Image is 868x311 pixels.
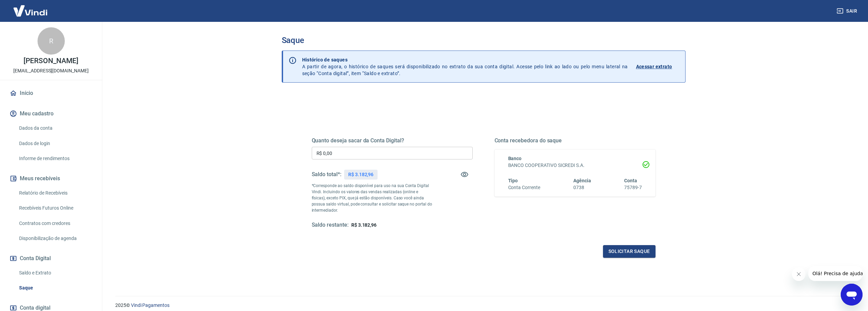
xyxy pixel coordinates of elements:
a: Saldo e Extrato [16,266,94,280]
h6: 75789-7 [624,184,642,191]
a: Relatório de Recebíveis [16,186,94,200]
h3: Saque [282,36,686,45]
a: Disponibilização de agenda [16,231,94,245]
p: [EMAIL_ADDRESS][DOMAIN_NAME] [13,67,89,74]
iframe: Botão para abrir a janela de mensagens [841,284,863,306]
img: Vindi [8,0,53,21]
span: Banco [508,156,522,161]
button: Conta Digital [8,251,94,266]
button: Meu cadastro [8,106,94,121]
p: R$ 3.182,96 [348,171,373,178]
p: 2025 © [115,302,852,309]
button: Solicitar saque [603,245,656,258]
p: Acessar extrato [636,63,672,70]
button: Sair [835,5,860,17]
iframe: Mensagem da empresa [808,266,863,281]
span: Conta [624,178,637,183]
div: R [38,27,65,55]
h6: Conta Corrente [508,184,540,191]
h5: Saldo total*: [312,171,341,178]
h5: Conta recebedora do saque [495,137,656,144]
h5: Quanto deseja sacar da Conta Digital? [312,137,473,144]
p: Histórico de saques [302,56,628,63]
a: Início [8,86,94,101]
span: Olá! Precisa de ajuda? [4,5,57,10]
a: Dados da conta [16,121,94,135]
p: *Corresponde ao saldo disponível para uso na sua Conta Digital Vindi. Incluindo os valores das ve... [312,183,432,213]
span: Agência [573,178,591,183]
a: Informe de rendimentos [16,152,94,166]
a: Dados de login [16,137,94,151]
a: Saque [16,281,94,295]
a: Acessar extrato [636,56,680,77]
h6: 0738 [573,184,591,191]
a: Vindi Pagamentos [131,302,170,308]
p: A partir de agora, o histórico de saques será disponibilizado no extrato da sua conta digital. Ac... [302,56,628,77]
p: [PERSON_NAME] [24,57,78,65]
span: Tipo [508,178,518,183]
h5: Saldo restante: [312,222,349,229]
h6: BANCO COOPERATIVO SICREDI S.A. [508,162,642,169]
iframe: Fechar mensagem [792,267,806,281]
button: Meus recebíveis [8,171,94,186]
span: R$ 3.182,96 [351,222,377,228]
a: Recebíveis Futuros Online [16,201,94,215]
a: Contratos com credores [16,216,94,230]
